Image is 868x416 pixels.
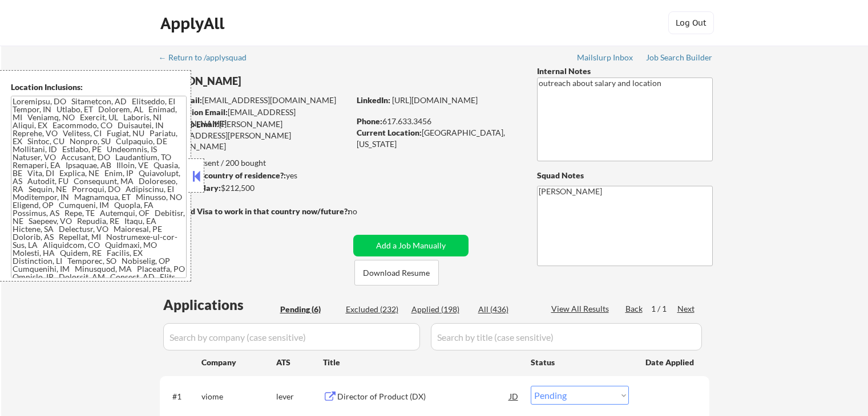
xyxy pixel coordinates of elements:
[159,170,286,180] strong: Can work in country of residence?:
[323,357,520,368] div: Title
[411,304,469,315] div: Applied (198)
[677,303,696,315] div: Next
[160,119,349,152] div: [PERSON_NAME][EMAIL_ADDRESS][PERSON_NAME][DOMAIN_NAME]
[392,95,478,105] a: [URL][DOMAIN_NAME]
[201,391,276,402] div: viome
[577,53,634,64] a: Mailslurp Inbox
[651,303,677,315] div: 1 / 1
[163,298,276,312] div: Applications
[353,235,469,256] button: Add a Job Manually
[201,357,276,368] div: Company
[159,54,257,62] div: ← Return to /applysquad
[645,357,696,368] div: Date Applied
[159,53,257,64] a: ← Return to /applysquad
[159,170,346,181] div: yes
[357,116,382,126] strong: Phone:
[160,107,349,129] div: [EMAIL_ADDRESS][DOMAIN_NAME]
[160,14,228,33] div: ApplyAll
[551,303,612,315] div: View All Results
[508,386,520,406] div: JD
[531,352,629,372] div: Status
[625,303,644,315] div: Back
[160,74,394,88] div: [PERSON_NAME]
[280,304,337,315] div: Pending (6)
[276,357,323,368] div: ATS
[668,11,714,34] button: Log Out
[159,157,349,169] div: 198 sent / 200 bought
[172,391,192,402] div: #1
[357,128,422,137] strong: Current Location:
[357,127,518,149] div: [GEOGRAPHIC_DATA], [US_STATE]
[431,323,702,350] input: Search by title (case sensitive)
[537,170,713,181] div: Squad Notes
[537,66,713,77] div: Internal Notes
[160,206,350,216] strong: Will need Visa to work in that country now/future?:
[348,206,381,217] div: no
[478,304,535,315] div: All (436)
[354,260,439,286] button: Download Resume
[337,391,510,402] div: Director of Product (DX)
[276,391,323,402] div: lever
[577,54,634,62] div: Mailslurp Inbox
[646,53,713,64] a: Job Search Builder
[11,81,187,93] div: Location Inclusions:
[346,304,403,315] div: Excluded (232)
[357,116,518,127] div: 617.633.3456
[160,95,349,106] div: [EMAIL_ADDRESS][DOMAIN_NAME]
[159,182,349,194] div: $212,500
[163,323,420,350] input: Search by company (case sensitive)
[646,54,713,62] div: Job Search Builder
[357,95,390,105] strong: LinkedIn:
